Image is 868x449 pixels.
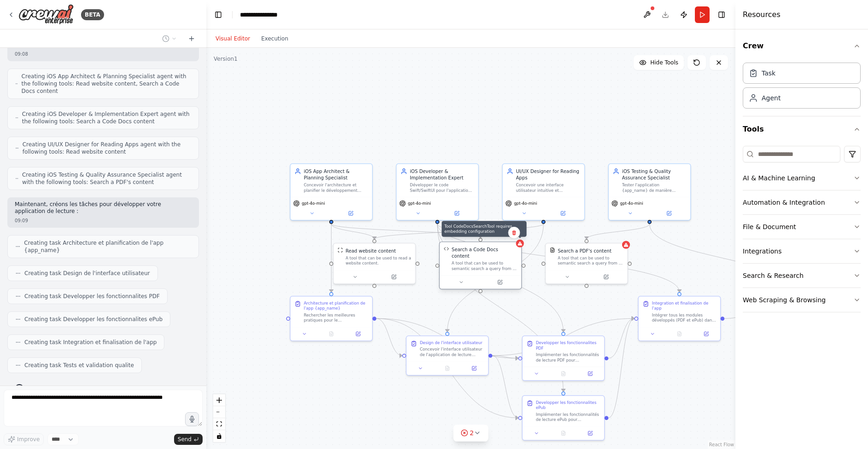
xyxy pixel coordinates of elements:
[502,163,585,221] div: UI/UX Designer for Reading AppsConcevoir une interface utilisateur intuitive et ergonomique pour ...
[536,400,600,410] div: Developper les fonctionnalites ePub
[695,330,717,338] button: Open in side panel
[17,436,40,443] span: Improve
[433,364,461,372] button: No output available
[743,33,861,59] button: Crew
[158,33,181,44] button: Switch to previous chat
[23,141,191,155] span: Creating UI/UX Designer for Reading Apps agent with the following tools: Read website content
[608,163,691,221] div: iOS Testing & Quality Assurance SpecialistTester l'application {app_name} de manière approfondie,...
[210,33,256,44] button: Visual Editor
[185,412,199,426] button: Click to speak your automation idea
[317,330,345,338] button: No output available
[438,209,475,217] button: Open in side panel
[213,394,225,406] button: zoom in
[15,51,192,58] div: 09:08
[408,201,431,206] span: gpt-4o-mini
[638,296,721,341] div: Integration et finalisation de l'appIntégrer tous les modules développés (PDF et ePub) dans l'app...
[743,215,861,239] button: File & Document
[332,209,369,217] button: Open in side panel
[328,224,484,238] g: Edge from b6d4af1d-feb9-4181-ad40-aeee4cb23135 to d8639d6e-819e-4c34-86cf-26ceb347411e
[28,385,57,392] span: Thinking...
[452,261,518,271] div: A tool that can be used to semantic search a query from a Code Docs content.
[81,9,104,20] div: BETA
[213,394,225,442] div: React Flow controls
[715,8,728,21] button: Hide right sidebar
[514,201,537,206] span: gpt-4o-mini
[743,190,861,214] button: Automation & Integration
[24,270,150,277] span: Creating task Design de l'interface utilisateur
[470,428,474,437] span: 2
[410,168,474,181] div: iOS Developer & Implementation Expert
[24,293,160,300] span: Creating task Developper les fonctionnalites PDF
[213,430,225,442] button: toggle interactivity
[396,163,479,221] div: iOS Developer & Implementation ExpertDévelopper le code Swift/SwiftUI pour l'application {app_nam...
[522,395,605,441] div: Developper les fonctionnalites ePubImplémenter les fonctionnalités de lecture ePub pour l'applica...
[549,370,577,378] button: No output available
[665,330,693,338] button: No output available
[22,171,191,186] span: Creating iOS Testing & Quality Assurance Specialist agent with the following tools: Search a PDF'...
[652,300,717,311] div: Integration et finalisation de l'app
[558,255,623,266] div: A tool that can be used to semantic search a query from a PDF's content.
[214,55,238,63] div: Version 1
[15,217,192,224] div: 09:09
[304,312,368,323] div: Rechercher les meilleures pratiques pour le développement d'applications iOS de lecture de docume...
[579,370,601,378] button: Open in side panel
[634,55,684,70] button: Hide Tools
[304,183,368,193] div: Concevoir l'architecture et planifier le développement d'une application iPhone {app_name} pour l...
[622,168,687,181] div: iOS Testing & Quality Assurance Specialist
[443,246,449,252] img: CodeDocsSearchTool
[256,33,294,44] button: Execution
[508,227,520,239] button: Delete node
[724,312,750,322] g: Edge from 11fda681-73a3-4ae8-9999-c58d4bed1e98 to 29b316e8-2a03-4e75-aca7-24824a560a14
[558,248,612,254] div: Search a PDF's content
[587,273,624,281] button: Open in side panel
[376,315,402,359] g: Edge from 1a970f4a-4a96-4c20-b1d0-3edc9748911b to dd499f11-c7ec-4b1c-abfe-4e707ec77ca1
[22,110,191,125] span: Creating iOS Developer & Implementation Expert agent with the following tools: Search a Code Docs...
[545,243,628,284] div: PDFSearchToolSearch a PDF's contentA tool that can be used to semantic search a query from a PDF'...
[240,10,287,19] nav: breadcrumb
[347,330,369,338] button: Open in side panel
[328,224,378,239] g: Edge from b6d4af1d-feb9-4181-ad40-aeee4cb23135 to 46d0cfb5-afdd-4823-8e12-a528072b0370
[304,300,368,311] div: Architecture et planification de l'app {app_name}
[536,340,600,351] div: Developper les fonctionnalites PDF
[550,248,555,253] img: PDFSearchTool
[608,315,634,421] g: Edge from 99809be1-71b7-4c90-a9ff-6e7dfd0abbf3 to 11fda681-73a3-4ae8-9999-c58d4bed1e98
[646,224,798,292] g: Edge from 74cc27c3-5039-404c-a89e-ce9c8cea7c28 to 29b316e8-2a03-4e75-aca7-24824a560a14
[536,412,600,422] div: Implémenter les fonctionnalités de lecture ePub pour l'application {app_name}. Intégrer une libra...
[762,69,775,78] div: Task
[522,335,605,381] div: Developper les fonctionnalites PDFImplémenter les fonctionnalités de lecture PDF pour l'applicati...
[434,224,683,292] g: Edge from e0bddc3b-33fe-45ed-a3b9-8e28746d1f59 to 11fda681-73a3-4ae8-9999-c58d4bed1e98
[583,224,653,239] g: Edge from 74cc27c3-5039-404c-a89e-ce9c8cea7c28 to 2e9411fc-ed9f-4020-9244-dbb7089685ba
[213,406,225,418] button: zoom out
[328,224,334,292] g: Edge from b6d4af1d-feb9-4181-ad40-aeee4cb23135 to 1a970f4a-4a96-4c20-b1d0-3edc9748911b
[743,166,861,190] button: AI & Machine Learning
[420,340,483,345] div: Design de l'interface utilisateur
[453,425,489,442] button: 2
[608,315,634,362] g: Edge from a3c946f1-618d-439d-9b66-4ff962757ca6 to 11fda681-73a3-4ae8-9999-c58d4bed1e98
[743,59,861,116] div: Crew
[452,246,518,259] div: Search a Code Docs content
[434,224,567,391] g: Edge from e0bddc3b-33fe-45ed-a3b9-8e28746d1f59 to 99809be1-71b7-4c90-a9ff-6e7dfd0abbf3
[24,362,134,369] span: Creating task Tests et validation qualite
[463,364,485,372] button: Open in side panel
[743,288,861,312] button: Web Scraping & Browsing
[743,239,861,263] button: Integrations
[24,316,163,323] span: Creating task Developper les fonctionnalites ePub
[406,335,489,375] div: Design de l'interface utilisateurConcevoir l'interface utilisateur de l'application de lecture {a...
[579,429,601,437] button: Open in side panel
[304,168,368,181] div: iOS App Architect & Planning Specialist
[743,264,861,288] button: Search & Research
[212,8,225,21] button: Hide left sidebar
[178,436,192,443] span: Send
[290,163,373,221] div: iOS App Architect & Planning SpecialistConcevoir l'architecture et planifier le développement d'u...
[536,352,600,363] div: Implémenter les fonctionnalités de lecture PDF pour l'application {app_name} en suivant l'archite...
[481,278,518,286] button: Open in side panel
[15,201,192,215] p: Maintenant, créons les tâches pour développer votre application de lecture :
[762,93,781,103] div: Agent
[345,255,411,266] div: A tool that can be used to read a website content.
[743,116,861,142] button: Tools
[743,9,781,20] h4: Resources
[549,429,577,437] button: No output available
[439,243,522,291] div: Tool CodeDocsSearchTool requires embedding configurationCodeDocsSearchToolSearch a Code Docs cont...
[650,209,687,217] button: Open in side panel
[333,243,416,284] div: ScrapeWebsiteToolRead website contentA tool that can be used to read a website content.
